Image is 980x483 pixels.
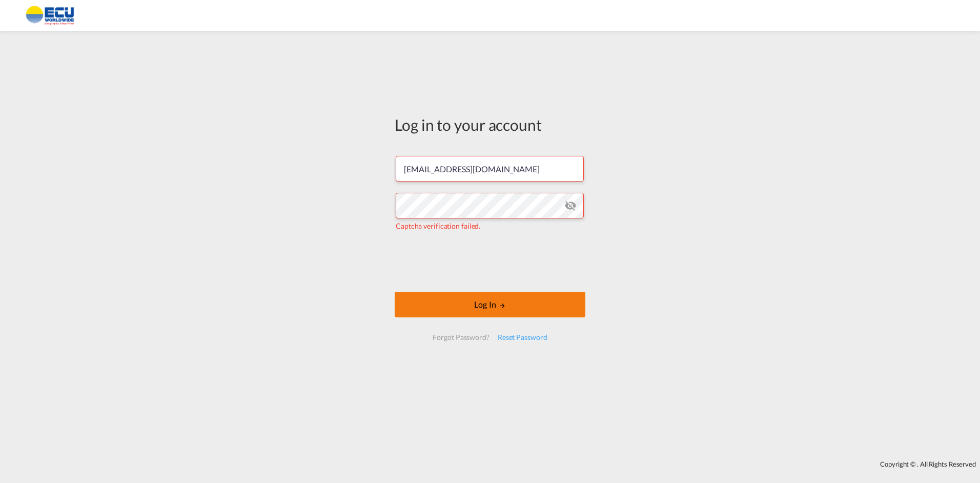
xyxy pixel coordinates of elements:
div: Reset Password [494,328,552,347]
button: LOGIN [395,292,585,317]
md-icon: icon-eye-off [564,199,577,212]
div: Log in to your account [395,114,585,135]
iframe: reCAPTCHA [412,241,568,281]
img: 6cccb1402a9411edb762cf9624ab9cda.png [15,4,85,27]
div: Forgot Password? [428,328,493,347]
input: Enter email/phone number [396,156,584,182]
span: Captcha verification failed. [396,222,480,230]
